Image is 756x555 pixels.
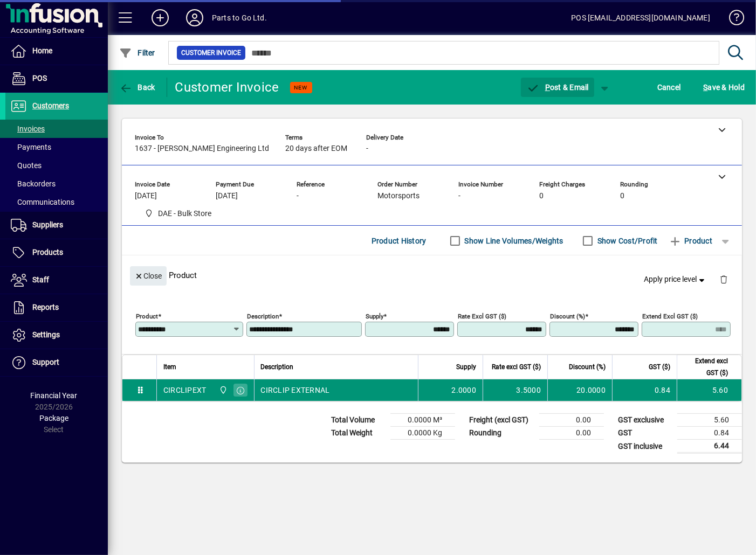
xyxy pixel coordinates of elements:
td: 6.44 [677,440,742,453]
a: Communications [5,193,108,211]
td: 0.00 [539,427,604,440]
td: GST [613,427,677,440]
span: ost & Email [526,83,589,92]
span: Invoices [11,124,45,133]
span: Close [134,267,162,285]
span: CIRCLIP EXTERNAL [261,385,330,396]
td: GST exclusive [613,414,677,427]
mat-label: Rate excl GST ($) [458,313,506,320]
span: POS [32,74,47,82]
a: Quotes [5,156,108,175]
td: Rounding [464,427,539,440]
a: Settings [5,322,108,349]
span: S [703,83,707,92]
span: Filter [119,48,155,57]
span: Support [32,358,59,366]
div: CIRCLIPEXT [163,385,207,396]
a: Payments [5,138,108,156]
a: Backorders [5,175,108,193]
span: 20 days after EOM [285,144,347,153]
td: 0.0000 Kg [390,427,455,440]
td: Freight (excl GST) [464,414,539,427]
span: DAE - Bulk Store [140,207,216,220]
div: Parts to Go Ltd. [212,9,267,26]
span: Customer Invoice [181,47,241,58]
span: Settings [32,330,60,339]
span: 1637 - [PERSON_NAME] Engineering Ltd [135,144,269,153]
span: 0 [620,192,624,200]
button: Apply price level [640,270,711,289]
button: Save & Hold [700,78,747,97]
button: Profile [177,8,212,27]
app-page-header-button: Back [108,78,167,97]
span: Financial Year [31,391,78,400]
span: NEW [294,84,308,91]
span: - [366,144,368,153]
mat-label: Description [247,313,279,320]
button: Filter [116,43,158,63]
button: Close [130,266,167,286]
mat-label: Discount (%) [550,313,585,320]
span: Home [32,46,52,55]
span: Staff [32,275,49,284]
span: Communications [11,198,74,206]
a: Support [5,349,108,376]
td: 0.84 [612,379,677,401]
td: 5.60 [677,414,742,427]
span: - [297,192,299,200]
a: Knowledge Base [721,2,743,37]
a: Products [5,239,108,266]
span: 0 [539,192,544,200]
td: 20.0000 [547,379,612,401]
span: Motorsports [377,192,420,200]
button: Product [663,231,718,251]
span: Suppliers [32,220,63,229]
span: Apply price level [644,274,707,285]
button: Add [143,8,177,27]
a: POS [5,65,108,92]
span: 2.0000 [452,385,477,396]
span: ave & Hold [703,79,745,96]
span: Description [261,361,294,373]
span: - [458,192,461,200]
app-page-header-button: Close [127,270,169,280]
label: Show Cost/Profit [595,235,658,246]
div: POS [EMAIL_ADDRESS][DOMAIN_NAME] [571,9,710,26]
div: Product [122,255,742,295]
span: Item [163,361,176,373]
span: Product [669,232,712,249]
span: Products [32,248,63,256]
span: GST ($) [649,361,670,373]
button: Back [116,78,158,97]
div: Customer Invoice [175,79,279,96]
mat-label: Extend excl GST ($) [642,313,698,320]
span: Discount (%) [569,361,606,373]
span: Reports [32,303,59,311]
span: Quotes [11,161,42,170]
a: Staff [5,267,108,294]
span: Backorders [11,179,56,188]
span: Payments [11,143,51,151]
mat-label: Supply [366,313,383,320]
a: Invoices [5,120,108,138]
span: Cancel [657,79,681,96]
span: DAE - Bulk Store [159,208,212,219]
span: Package [39,414,68,422]
span: Extend excl GST ($) [684,355,728,379]
span: P [545,83,550,92]
span: DAE - Bulk Store [216,384,229,396]
td: Total Volume [326,414,390,427]
a: Reports [5,294,108,321]
span: Rate excl GST ($) [492,361,541,373]
button: Cancel [655,78,684,97]
button: Delete [711,266,737,292]
label: Show Line Volumes/Weights [463,235,563,246]
td: Total Weight [326,427,390,440]
button: Product History [367,231,431,251]
button: Post & Email [521,78,594,97]
span: [DATE] [135,192,157,200]
td: 5.60 [677,379,741,401]
div: 3.5000 [490,385,541,396]
td: 0.84 [677,427,742,440]
a: Suppliers [5,212,108,239]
